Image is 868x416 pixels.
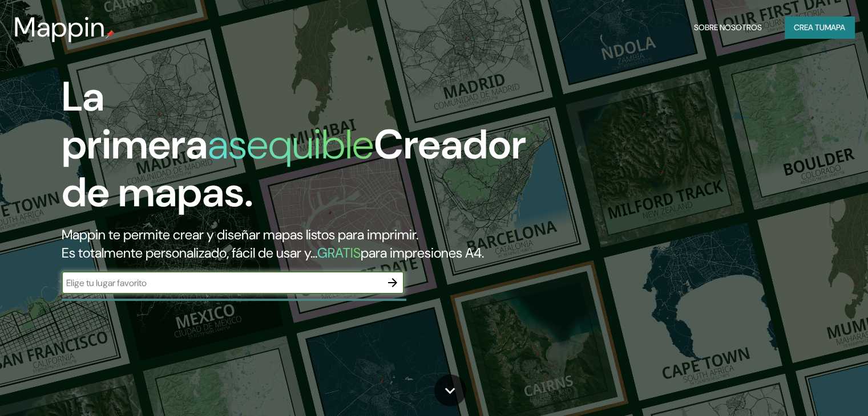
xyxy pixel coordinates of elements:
[694,22,762,32] font: Sobre nosotros
[825,22,845,32] font: mapa
[785,17,854,38] button: Crea tumapa
[106,30,115,39] img: pin de mapeo
[62,70,208,171] font: La primera
[62,118,526,219] font: Creador de mapas.
[317,244,361,262] font: GRATIS
[208,118,374,171] font: asequible
[794,22,825,32] font: Crea tu
[62,276,381,289] input: Elige tu lugar favorito
[689,17,766,38] button: Sobre nosotros
[62,244,317,262] font: Es totalmente personalizado, fácil de usar y...
[62,226,418,243] font: Mappin te permite crear y diseñar mapas listos para imprimir.
[14,9,106,45] font: Mappin
[361,244,484,262] font: para impresiones A4.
